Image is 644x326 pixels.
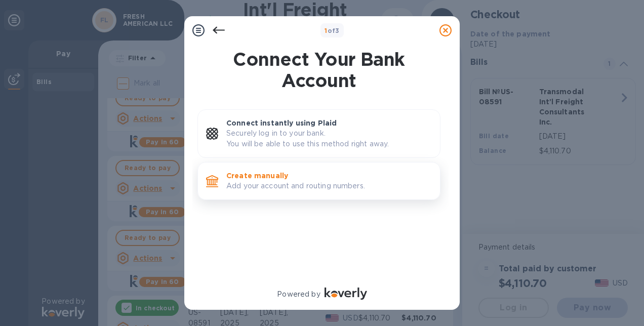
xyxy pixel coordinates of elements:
[277,289,320,300] p: Powered by
[226,128,432,149] p: Securely log in to your bank. You will be able to use this method right away.
[325,27,327,34] span: 1
[226,171,432,181] p: Create manually
[226,118,432,128] p: Connect instantly using Plaid
[325,27,340,34] b: of 3
[226,181,432,191] p: Add your account and routing numbers.
[325,288,367,300] img: Logo
[193,49,445,91] h1: Connect Your Bank Account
